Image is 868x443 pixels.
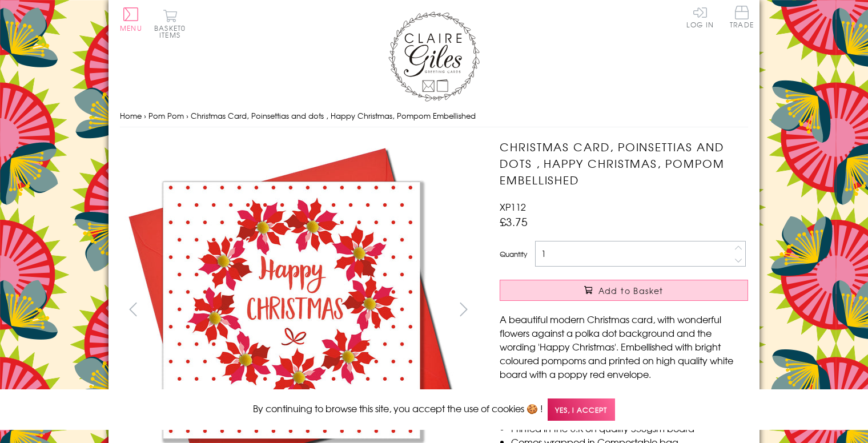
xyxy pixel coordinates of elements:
[730,6,754,30] a: Trade
[159,23,186,40] span: 0 items
[388,11,480,102] img: Claire Giles Greetings Cards
[120,296,146,322] button: prev
[686,6,714,28] a: Log In
[148,110,184,121] a: Pom Pom
[120,23,142,33] span: Menu
[500,214,528,229] span: £3.75
[598,285,664,296] span: Add to Basket
[120,104,748,128] nav: breadcrumbs
[500,200,526,214] span: XP112
[500,139,748,188] h1: Christmas Card, Poinsettias and dots , Happy Christmas, Pompom Embellished
[186,110,188,121] span: ›
[500,249,527,259] label: Quantity
[548,398,615,421] span: Yes, I accept
[191,110,476,121] span: Christmas Card, Poinsettias and dots , Happy Christmas, Pompom Embellished
[451,296,477,322] button: next
[120,110,142,121] a: Home
[154,9,186,38] button: Basket0 items
[500,280,748,301] button: Add to Basket
[120,7,142,31] button: Menu
[144,110,146,121] span: ›
[500,312,748,381] p: A beautiful modern Christmas card, with wonderful flowers against a polka dot background and the ...
[730,6,754,28] span: Trade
